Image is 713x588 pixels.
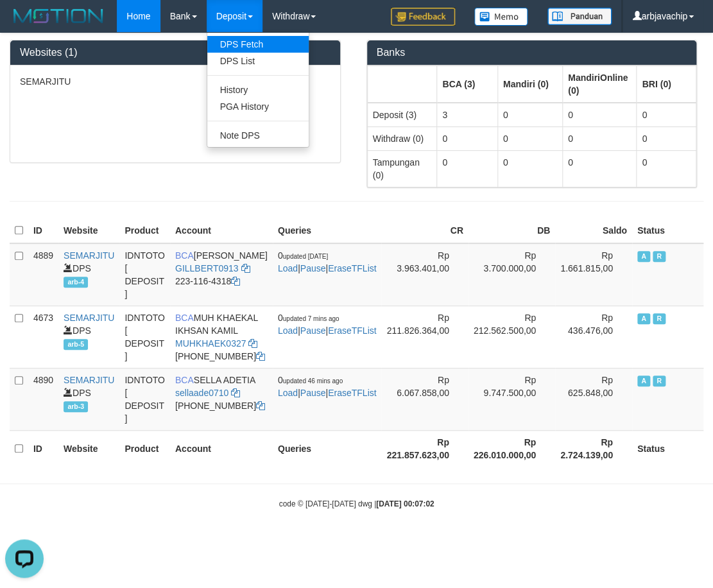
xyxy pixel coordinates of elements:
[381,306,468,368] td: Rp 211.826.364,00
[207,82,309,98] a: History
[64,401,88,412] span: arb-3
[273,430,382,467] th: Queries
[381,243,468,306] td: Rp 3.963.401,00
[10,6,107,26] img: MOTION_logo.png
[381,368,468,430] td: Rp 6.067.858,00
[170,306,273,368] td: MUH KHAEKAL IKHSAN KAMIL [PHONE_NUMBER]
[637,126,696,150] td: 0
[119,218,170,243] th: Product
[367,126,437,150] td: Withdraw (0)
[170,218,273,243] th: Account
[555,306,632,368] td: Rp 436.476,00
[367,150,437,187] td: Tampungan (0)
[637,150,696,187] td: 0
[241,263,250,273] a: Copy GILLBERT0913 to clipboard
[637,313,650,324] span: Active
[58,430,119,467] th: Website
[278,250,328,261] span: 0
[175,338,246,349] a: MUHKHAEK0327
[391,8,455,26] img: Feedback.jpg
[555,368,632,430] td: Rp 625.848,00
[367,103,437,127] td: Deposit (3)
[562,126,636,150] td: 0
[207,127,309,144] a: Note DPS
[468,243,555,306] td: Rp 3.700.000,00
[175,250,194,261] span: BCA
[468,306,555,368] td: Rp 212.562.500,00
[653,376,666,386] span: Running
[58,368,119,430] td: DPS
[555,243,632,306] td: Rp 1.661.815,00
[64,339,88,350] span: arb-5
[632,218,703,243] th: Status
[278,313,377,336] span: | |
[437,126,497,150] td: 0
[64,313,114,323] a: SEMARJITU
[256,401,265,411] a: Copy 6127014665 to clipboard
[328,388,376,398] a: EraseTFList
[367,65,437,103] th: Group: activate to sort column ascending
[497,126,562,150] td: 0
[497,150,562,187] td: 0
[637,65,696,103] th: Group: activate to sort column ascending
[637,376,650,386] span: Active
[170,243,273,306] td: [PERSON_NAME] 223-116-4318
[207,98,309,115] a: PGA History
[300,325,326,336] a: Pause
[28,430,58,467] th: ID
[28,368,58,430] td: 4890
[20,75,331,88] p: SEMARJITU
[279,499,434,508] small: code © [DATE]-[DATE] dwg |
[119,430,170,467] th: Product
[300,388,326,398] a: Pause
[468,218,555,243] th: DB
[28,218,58,243] th: ID
[170,368,273,430] td: SELLA ADETIA [PHONE_NUMBER]
[468,368,555,430] td: Rp 9.747.500,00
[175,375,194,385] span: BCA
[175,313,194,323] span: BCA
[562,150,636,187] td: 0
[555,430,632,467] th: Rp 2.724.139,00
[555,218,632,243] th: Saldo
[207,36,309,53] a: DPS Fetch
[64,277,88,288] span: arb-4
[175,263,239,273] a: GILLBERT0913
[637,251,650,262] span: Active
[437,65,497,103] th: Group: activate to sort column ascending
[653,251,666,262] span: Running
[283,253,328,260] span: updated [DATE]
[58,243,119,306] td: DPS
[376,499,434,508] strong: [DATE] 00:07:02
[437,103,497,127] td: 3
[64,250,114,261] a: SEMARJITU
[377,47,687,58] h3: Banks
[273,218,382,243] th: Queries
[119,243,170,306] td: IDNTOTO [ DEPOSIT ]
[381,430,468,467] th: Rp 221.857.623,00
[300,263,326,273] a: Pause
[231,276,240,286] a: Copy 2231164318 to clipboard
[119,306,170,368] td: IDNTOTO [ DEPOSIT ]
[248,338,257,349] a: Copy MUHKHAEK0327 to clipboard
[328,325,376,336] a: EraseTFList
[256,351,265,361] a: Copy 7152165849 to clipboard
[547,8,612,25] img: panduan.png
[468,430,555,467] th: Rp 226.010.000,00
[562,103,636,127] td: 0
[119,368,170,430] td: IDNTOTO [ DEPOSIT ]
[328,263,376,273] a: EraseTFList
[632,430,703,467] th: Status
[58,218,119,243] th: Website
[437,150,497,187] td: 0
[278,325,298,336] a: Load
[283,377,343,385] span: updated 46 mins ago
[20,47,331,58] h3: Websites (1)
[207,53,309,69] a: DPS List
[278,250,377,273] span: | |
[5,5,44,44] button: Open LiveChat chat widget
[175,388,228,398] a: sellaade0710
[562,65,636,103] th: Group: activate to sort column ascending
[170,430,273,467] th: Account
[278,313,339,323] span: 0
